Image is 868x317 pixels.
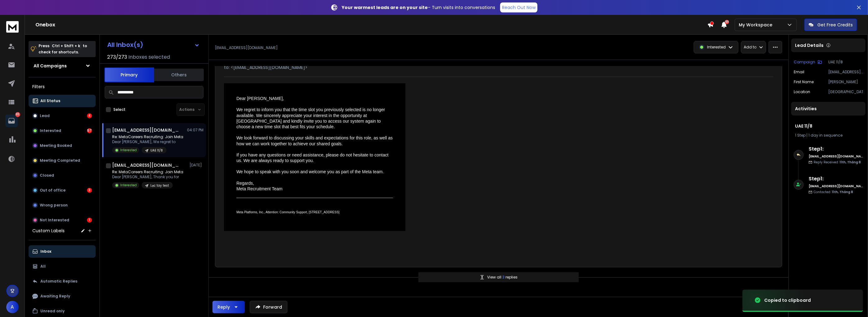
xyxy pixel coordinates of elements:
p: Inbox [40,249,51,254]
span: 50 [725,20,729,24]
p: Lead [40,113,50,118]
button: Not Interested1 [29,214,96,226]
p: Contacted [814,190,853,194]
p: Interested [120,148,137,152]
p: Interested [120,183,137,188]
div: 1 [87,218,92,223]
div: | [795,133,862,138]
p: All Status [40,98,60,103]
button: Closed [29,169,96,182]
p: All [40,264,46,269]
button: Automatic Replies [29,275,96,288]
p: View all replies [487,275,518,280]
button: All Status [29,95,96,107]
p: Interested [40,128,61,133]
p: Out of office [40,188,66,193]
h1: [EMAIL_ADDRESS][DOMAIN_NAME] [112,127,180,133]
p: Awaiting Reply [40,294,70,299]
span: 1 day in sequence [808,133,843,138]
button: Meeting Booked [29,139,96,152]
button: Reply [212,301,245,313]
p: Automatic Replies [40,279,77,284]
button: Get Free Credits [804,19,857,31]
p: Dear [PERSON_NAME], We regret to [112,139,183,144]
p: [PERSON_NAME] [828,79,863,84]
div: 4 [87,113,92,118]
button: A [6,301,19,313]
p: Add to [744,45,756,50]
p: Meeting Booked [40,143,72,148]
div: 57 [87,128,92,133]
p: 04:07 PM [187,128,203,133]
button: All [29,260,96,273]
a: Reach Out Now [500,2,537,12]
h6: Step 1 : [809,145,863,153]
p: UAE 11/8 [828,60,863,65]
p: Closed [40,173,54,178]
p: My Workspace [739,22,775,28]
button: Primary [104,67,154,82]
h6: Step 1 : [809,175,863,183]
div: Activities [791,102,866,115]
p: [EMAIL_ADDRESS][DOMAIN_NAME] [215,45,278,50]
h3: Inboxes selected [128,53,170,61]
h1: [EMAIL_ADDRESS][DOMAIN_NAME] [112,162,180,168]
button: Interested57 [29,125,96,137]
span: 3 [502,274,505,280]
h6: [EMAIL_ADDRESS][DOMAIN_NAME] [809,154,863,159]
p: Meeting Completed [40,158,80,163]
button: All Inbox(s) [102,38,205,51]
h1: Onebox [35,21,707,29]
p: Interested [707,45,726,50]
p: [EMAIL_ADDRESS][DOMAIN_NAME] [828,70,863,75]
strong: Your warmest leads are on your site [342,4,428,11]
label: Select [113,107,126,112]
p: Not Interested [40,218,69,223]
p: Email [794,70,804,75]
button: Inbox [29,245,96,258]
p: Lọc tay test [150,183,169,188]
span: 273 / 273 [107,53,127,61]
div: Copied to clipboard [764,297,811,303]
p: Re: MetaCareers Recruiting: Join Meta [112,134,183,139]
p: Press to check for shortcuts. [39,43,87,55]
h3: Custom Labels [32,228,65,234]
h1: All Campaigns [34,63,67,69]
div: If you have any questions or need assistance, please do not hesitate to contact us. We are always... [236,152,393,163]
div: Meta Platforms, Inc., Attention: Community Support, [STREET_ADDRESS] [236,211,393,214]
h3: Filters [29,82,96,91]
span: 11th, Tháng 8 [839,160,861,165]
span: Ctrl + Shift + k [51,42,81,49]
p: 65 [15,112,20,117]
p: Get Free Credits [817,22,853,28]
img: logo [6,21,19,33]
p: Lead Details [795,42,824,48]
div: We hope to speak with you soon and welcome you as part of the Meta team. [236,169,393,174]
p: Wrong person [40,203,68,208]
h1: UAE 11/8 [795,123,862,129]
div: Reply [217,304,230,310]
button: Meeting Completed [29,154,96,167]
h6: [EMAIL_ADDRESS][DOMAIN_NAME] [809,184,863,188]
p: – Turn visits into conversations [342,4,495,11]
div: We regret to inform you that the time slot you previously selected is no longer available. We sin... [236,107,393,129]
button: Forward [250,301,287,313]
p: First Name [794,79,814,84]
button: Out of office3 [29,184,96,197]
div: Dear [PERSON_NAME], [236,96,393,101]
p: [GEOGRAPHIC_DATA] [828,89,863,94]
button: Others [154,68,204,82]
p: Reach Out Now [502,4,536,11]
button: Wrong person [29,199,96,211]
p: Dear [PERSON_NAME], Thank you for [112,174,183,179]
button: Awaiting Reply [29,290,96,302]
button: Campaign [794,60,822,65]
div: Regards, Meta Recruitment Team [236,180,393,192]
span: 11th, Tháng 8 [832,190,853,194]
p: location [794,89,810,94]
button: All Campaigns [29,60,96,72]
div: We look forward to discussing your skills and expectations for this role, as well as how we can w... [236,135,393,146]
